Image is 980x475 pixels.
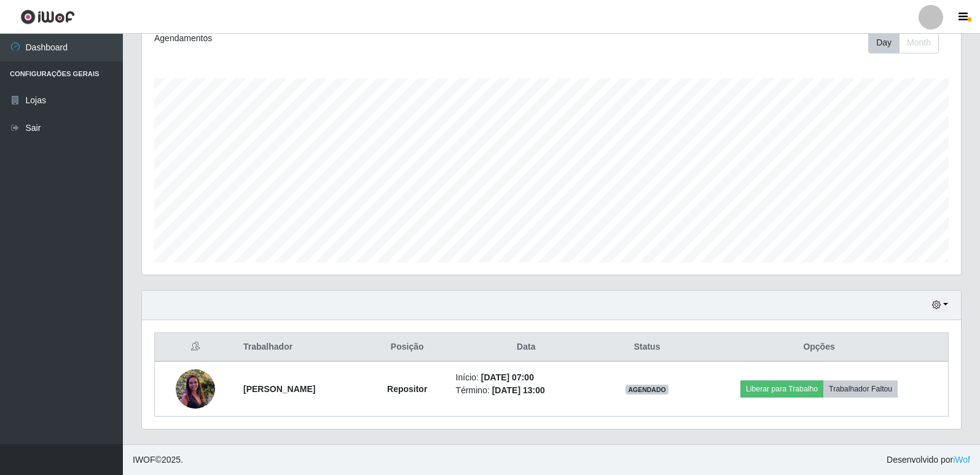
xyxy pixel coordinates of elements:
th: Status [604,333,690,362]
th: Trabalhador [236,333,366,362]
span: AGENDADO [625,385,668,395]
li: Término: [456,384,597,397]
button: Day [868,32,900,53]
button: Trabalhador Faltou [823,380,898,398]
button: Liberar para Trabalho [740,380,823,398]
span: © 2025 . [133,453,183,466]
strong: [PERSON_NAME] [243,384,315,394]
time: [DATE] 07:00 [481,372,534,382]
strong: Repositor [387,384,427,394]
a: iWof [953,455,970,465]
img: CoreUI Logo [20,9,75,25]
div: Toolbar with button groups [868,32,949,53]
li: Início: [456,371,597,384]
th: Data [449,333,604,362]
span: IWOF [133,455,155,465]
div: First group [868,32,939,53]
img: 1757006395686.jpeg [176,347,215,432]
th: Opções [690,333,948,362]
time: [DATE] 13:00 [492,385,545,395]
div: Agendamentos [154,32,474,45]
th: Posição [366,333,449,362]
span: Desenvolvido por [887,453,970,466]
button: Month [899,32,939,53]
